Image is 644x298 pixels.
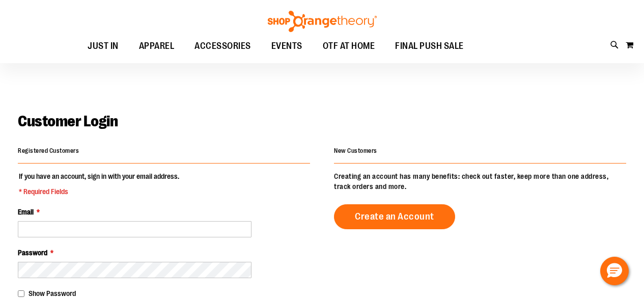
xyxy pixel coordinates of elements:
[19,186,179,197] span: * Required Fields
[323,35,375,58] span: OTF AT HOME
[77,35,129,58] a: JUST IN
[334,147,377,154] strong: New Customers
[139,35,175,58] span: APPAREL
[184,35,261,58] a: ACCESSORIES
[129,35,185,58] a: APPAREL
[18,147,79,154] strong: Registered Customers
[261,35,313,58] a: EVENTS
[18,208,34,216] span: Email
[271,35,302,58] span: EVENTS
[395,35,464,58] span: FINAL PUSH SALE
[600,257,629,285] button: Hello, have a question? Let’s chat.
[334,204,455,229] a: Create an Account
[355,211,434,222] span: Create an Account
[18,171,180,197] legend: If you have an account, sign in with your email address.
[334,171,626,192] p: Creating an account has many benefits: check out faster, keep more than one address, track orders...
[194,35,251,58] span: ACCESSORIES
[385,35,474,58] a: FINAL PUSH SALE
[313,35,385,58] a: OTF AT HOME
[18,249,47,257] span: Password
[18,113,118,130] span: Customer Login
[266,11,378,32] img: Shop Orangetheory
[29,289,76,297] span: Show Password
[88,35,119,58] span: JUST IN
